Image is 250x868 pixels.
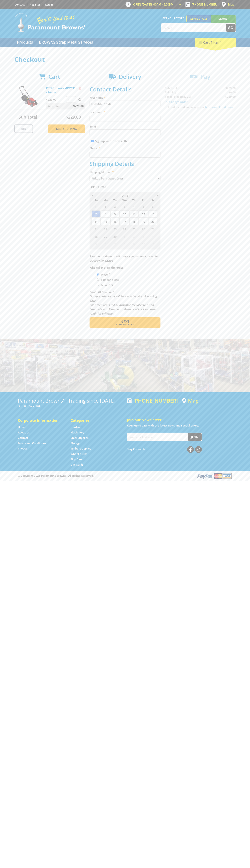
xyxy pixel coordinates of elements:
[14,38,36,47] a: Go to the Products page
[148,218,157,225] span: 20
[90,151,160,158] input: Please enter your telephone number.
[129,198,138,203] span: Th
[90,146,160,150] label: Phone
[148,225,157,233] span: 27
[90,170,160,174] label: Shipping Method
[91,240,101,248] span: 5
[90,175,160,182] select: Please select a shipping method.
[14,56,236,63] h1: Checkout
[127,417,232,422] h5: Join our Newsletter
[161,24,226,32] input: Search
[18,86,39,107] img: PETROL LAWNMOWER - 410mm
[90,265,160,270] label: Who will pick up the order?
[18,398,123,403] h3: Paramount Browns' - Trading since [DATE]
[148,210,157,218] span: 13
[90,160,160,167] h2: Shipping Details
[139,218,148,225] span: 19
[14,3,25,6] a: Go to the Contact page
[129,225,138,233] span: 25
[120,233,129,240] span: 1
[90,101,160,107] input: Please enter your first name.
[101,210,110,218] span: 8
[120,198,129,203] span: We
[226,24,236,32] button: Go
[148,233,157,240] span: 4
[110,240,120,248] span: 7
[127,445,202,453] div: Stay Connected
[18,418,63,423] h5: Corporate Information
[119,73,141,80] span: Delivery
[148,198,157,203] span: Sa
[46,103,85,109] p: Item total:
[66,114,81,120] span: $229.00
[110,218,120,225] span: 16
[148,240,157,248] span: 11
[129,233,138,240] span: 2
[90,185,160,189] label: Pick Up Date
[18,436,28,440] a: Go to the Contact page
[79,86,81,90] a: Remove from cart
[45,3,53,6] a: Log in
[110,225,120,233] span: 23
[91,233,101,240] span: 28
[71,463,83,467] a: Go to the Gift Cards page
[129,218,138,225] span: 18
[133,3,174,6] span: OPEN [DATE]
[127,423,232,428] p: Keep up to date with the latest news and special offers.
[120,203,129,210] span: 3
[90,95,160,100] label: First name
[110,210,120,218] span: 9
[120,240,129,248] span: 8
[18,447,27,450] a: Go to the Privacy page
[71,418,116,423] h5: Categories
[186,15,211,22] a: Gepps Cross
[71,457,82,461] a: Go to the Skip Bins page
[101,203,110,210] span: 1
[101,225,110,233] span: 22
[139,210,148,218] span: 12
[100,282,114,288] label: A Courier
[30,3,40,6] a: Go to the registration page
[90,290,157,315] em: Photo ID Required. Non-preorder items will be available after 5 working days Pre-order items will...
[101,198,110,203] span: Mo
[18,403,123,408] p: [STREET_ADDRESS]
[188,433,202,441] button: Join
[129,203,138,210] span: 4
[161,15,186,21] span: Set your store
[97,278,99,281] input: Please select who will pick up the order.
[110,233,120,240] span: 30
[121,194,129,197] span: [DATE]
[90,317,160,328] button: Next Confirm order
[211,15,236,29] a: Mount [PERSON_NAME]
[71,441,80,445] a: Go to the Storage page
[101,240,110,248] span: 6
[139,198,148,203] span: Fr
[14,124,33,133] a: Print
[18,425,26,429] a: Go to the Home page
[95,139,129,143] label: Sign up for the newsletter
[90,115,160,121] input: Please enter your last name.
[139,240,148,248] span: 10
[46,86,76,94] a: PETROL LAWNMOWER - 410mm
[91,198,101,203] span: Su
[120,218,129,225] span: 17
[129,240,138,248] span: 9
[195,38,236,47] div: Cart
[91,225,101,233] span: 21
[139,225,148,233] span: 26
[90,110,160,114] label: Last name
[14,473,236,479] div: ® Copyright 2025 Paramount Browns'. All Rights Reserved.
[90,86,160,93] h2: Contact Details
[46,97,65,102] p: $229.00
[91,203,101,210] span: 31
[73,103,84,109] span: $229.00
[151,3,174,6] span: 8:00am - 5:00pm
[97,323,153,326] span: Confirm order
[120,225,129,233] span: 24
[36,38,96,47] a: Go to the BROWNS Scrap Metal Services page
[14,13,86,32] img: Paramount Browns'
[129,210,138,218] span: 11
[120,210,129,218] span: 10
[48,124,85,133] a: Keep Shopping
[91,210,101,218] span: 7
